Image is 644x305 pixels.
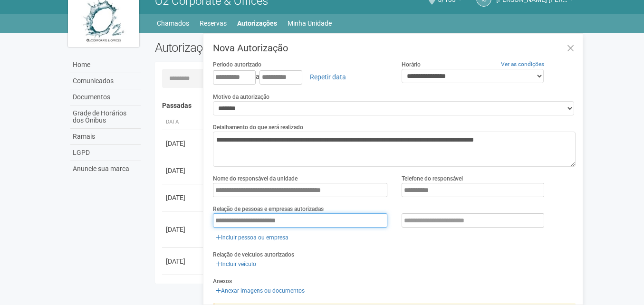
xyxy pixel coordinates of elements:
a: Ver as condições [501,61,544,67]
label: Motivo da autorização [213,93,269,101]
a: Comunicados [70,73,141,89]
div: [DATE] [166,225,201,234]
h4: Passadas [162,102,569,109]
a: Incluir veículo [213,259,259,269]
div: [DATE] [166,193,201,202]
a: Anuncie sua marca [70,161,141,177]
a: Home [70,57,141,73]
div: [DATE] [166,257,201,266]
h3: Nova Autorização [213,43,576,53]
a: Incluir pessoa ou empresa [213,232,291,243]
label: Telefone do responsável [402,174,463,183]
a: Autorizações [237,17,277,30]
div: a [213,69,387,85]
label: Detalhamento do que será realizado [213,123,303,132]
a: Minha Unidade [288,17,332,30]
label: Relação de pessoas e empresas autorizadas [213,205,324,213]
a: Ramais [70,129,141,145]
a: Chamados [157,17,189,30]
label: Horário [402,60,421,69]
a: Grade de Horários dos Ônibus [70,105,141,129]
th: Data [162,114,205,130]
label: Período autorizado [213,60,261,69]
a: Anexar imagens ou documentos [213,286,308,296]
a: Reservas [200,17,227,30]
label: Nome do responsável da unidade [213,174,298,183]
label: Relação de veículos autorizados [213,250,294,259]
h2: Autorizações [155,40,358,55]
a: Documentos [70,89,141,105]
label: Anexos [213,277,232,286]
a: Repetir data [304,69,352,85]
div: [DATE] [166,166,201,175]
div: [DATE] [166,139,201,148]
a: LGPD [70,145,141,161]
